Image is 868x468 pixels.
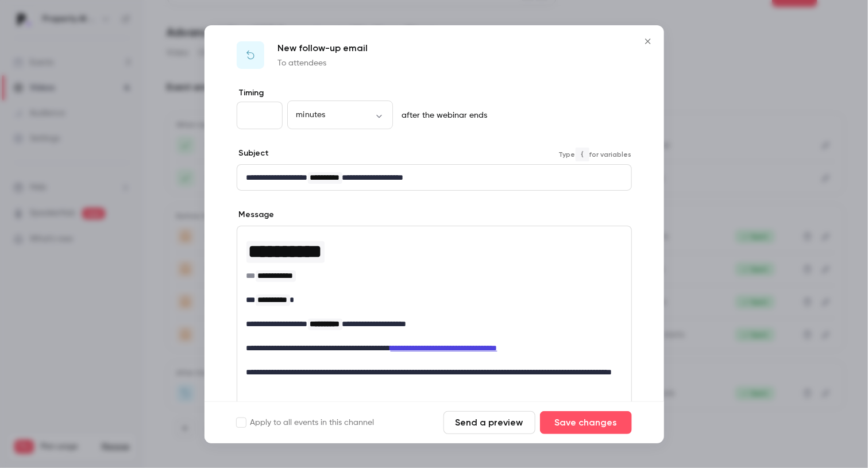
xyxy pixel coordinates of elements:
[576,148,589,161] code: {
[636,30,659,53] button: Close
[237,209,275,221] label: Message
[237,148,269,159] label: Subject
[237,226,631,445] div: editor
[278,57,368,69] p: To attendees
[278,41,368,55] p: New follow-up email
[237,165,631,191] div: editor
[540,411,632,434] button: Save changes
[398,110,488,121] p: after the webinar ends
[287,109,393,121] div: minutes
[559,148,632,161] span: Type for variables
[237,87,632,99] label: Timing
[443,411,535,434] button: Send a preview
[237,417,375,428] label: Apply to all events in this channel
